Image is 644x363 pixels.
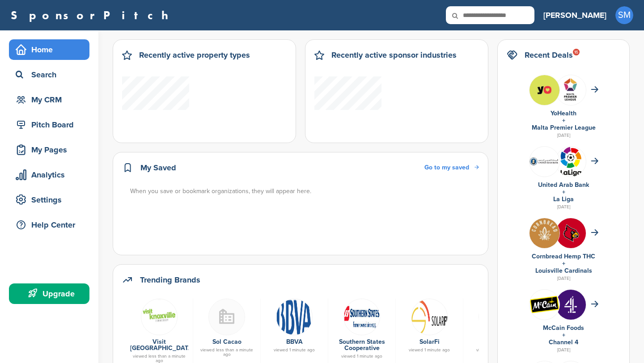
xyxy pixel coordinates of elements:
img: Ophy wkc 400x400 [556,218,586,248]
a: Cornbread Hemp THC [532,253,595,260]
a: BBVA [286,338,303,346]
div: Pitch Board [13,117,89,133]
a: [PERSON_NAME] [543,5,606,25]
a: Channel 4 [549,338,578,346]
div: viewed 1 minute ago [333,354,391,359]
div: Home [13,42,89,58]
img: Buildingmissing [208,299,245,335]
img: Laliga logo [556,147,586,177]
a: Malta Premier League [532,124,596,131]
a: Analytics [9,165,89,185]
a: Sol Cacao [212,338,241,346]
h2: Trending Brands [140,274,200,286]
div: [DATE] [507,346,620,354]
div: Upgrade [13,286,89,302]
h2: Recently active property types [139,49,250,61]
a: Home [9,39,89,60]
a: Louisville Cardinals [535,267,592,274]
a: Settings [9,190,89,210]
span: Go to my saved [424,164,469,171]
div: Search [13,67,89,83]
a: Visit [GEOGRAPHIC_DATA] [130,338,194,352]
div: viewed 1 minute ago [400,348,458,352]
div: [DATE] [507,274,620,283]
a: United Arab Bank [538,181,589,189]
h2: Recent Deals [525,49,573,61]
img: 525644331 17898828333253369 2166898335964047711 n [530,75,559,105]
a: SponsorPitch [11,9,174,21]
div: viewed 1 minute ago [265,348,323,352]
a: Buildingmissing [198,299,256,334]
a: + [562,331,565,339]
a: YoHealth [551,110,576,117]
a: Go to my saved [424,163,479,173]
img: Open uri20141112 50798 6wdnk8 [479,299,515,335]
a: Upgrade [9,283,89,304]
img: Data [530,157,559,166]
a: Pitch Board [9,114,89,135]
div: viewed 1 minute ago [468,348,526,352]
div: My Pages [13,142,89,158]
a: Data [265,299,323,334]
a: + [562,117,565,124]
a: McCain Foods [543,324,584,332]
span: SM [615,6,633,24]
img: 300px southernstatescooperative [343,299,380,335]
h3: [PERSON_NAME] [543,9,606,21]
div: When you save or bookmark organizations, they will appear here. [130,186,480,196]
div: Help Center [13,217,89,233]
a: + [562,260,565,267]
img: Ctknvhwm 400x400 [556,290,586,320]
a: Open uri20141112 50798 6wdnk8 [468,299,526,334]
a: My CRM [9,89,89,110]
a: My Pages [9,139,89,160]
a: Help Center [9,215,89,235]
a: Solarfi [400,299,458,334]
img: Group 244 [556,75,586,105]
a: SolarFi [419,338,440,346]
div: Settings [13,192,89,208]
div: [DATE] [507,203,620,211]
img: Knoxviller [141,299,178,335]
a: Search [9,64,89,85]
div: Analytics [13,167,89,183]
a: + [562,188,565,196]
a: La Liga [553,195,574,203]
div: [DATE] [507,131,620,139]
div: My CRM [13,92,89,108]
h2: Recently active sponsor industries [331,49,457,61]
div: 16 [573,49,580,55]
div: viewed less than a minute ago [198,348,256,357]
div: viewed less than a minute ago [130,354,188,363]
img: Data [276,299,313,335]
h2: My Saved [140,161,176,174]
a: Southern States Cooperative [339,338,385,352]
img: Solarfi [411,299,448,335]
a: 300px southernstatescooperative [333,299,391,334]
img: Open uri20141112 50798 1gyzy02 [530,295,559,313]
img: 6eae1oa 400x400 [530,218,559,248]
a: Knoxviller [130,299,188,334]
